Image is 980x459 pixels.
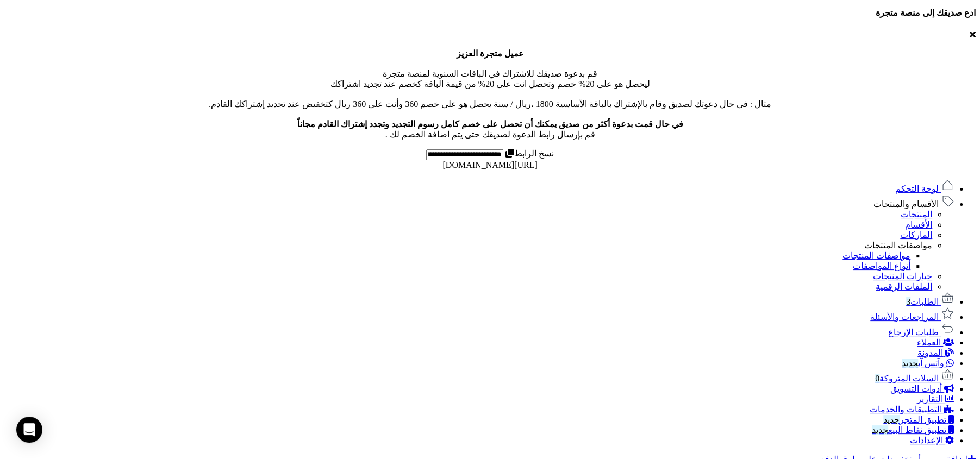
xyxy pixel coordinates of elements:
[905,220,932,229] a: الأقسام
[910,436,943,445] span: الإعدادات
[883,415,946,424] span: تطبيق المتجر
[503,149,554,158] label: نسخ الرابط
[902,359,954,368] a: وآتس آبجديد
[875,374,954,383] a: السلات المتروكة0
[4,48,976,140] p: قم بدعوة صديقك للاشتراك في الباقات السنوية لمنصة متجرة ليحصل هو على 20% خصم وتحصل انت على 20% من ...
[888,328,939,337] span: طلبات الإرجاع
[906,297,910,306] span: 3
[872,425,946,435] span: تطبيق نقاط البيع
[4,160,976,170] div: [URL][DOMAIN_NAME]
[906,297,939,306] span: الطلبات
[870,312,939,322] span: المراجعات والأسئلة
[895,184,939,193] span: لوحة التحكم
[901,210,932,219] a: المنتجات
[875,374,939,383] span: السلات المتروكة
[917,348,954,357] a: المدونة
[917,338,941,347] span: العملاء
[873,199,939,209] span: الأقسام والمنتجات
[888,328,954,337] a: طلبات الإرجاع
[895,184,954,193] a: لوحة التحكم
[297,120,683,129] b: في حال قمت بدعوة أكثر من صديق يمكنك أن تحصل على خصم كامل رسوم التجديد وتجدد إشتراك القادم مجاناً
[883,415,900,424] span: جديد
[910,436,954,445] a: الإعدادات
[883,415,954,424] a: تطبيق المتجرجديد
[853,261,910,271] a: أنواع المواصفات
[842,251,910,260] a: مواصفات المنتجات
[873,272,932,281] a: خيارات المنتجات
[875,374,879,383] span: 0
[457,49,524,58] b: عميل متجرة العزيز
[906,297,954,306] a: الطلبات3
[902,359,944,368] span: وآتس آب
[890,384,942,393] span: أدوات التسويق
[900,230,932,240] a: الماركات
[872,425,888,435] span: جديد
[917,348,943,357] span: المدونة
[902,359,918,368] span: جديد
[870,405,954,414] a: التطبيقات والخدمات
[4,8,976,18] h4: ادع صديقك إلى منصة متجرة
[16,417,42,443] div: Open Intercom Messenger
[870,405,942,414] span: التطبيقات والخدمات
[864,241,932,250] a: مواصفات المنتجات
[876,282,932,291] a: الملفات الرقمية
[872,425,954,435] a: تطبيق نقاط البيعجديد
[917,338,954,347] a: العملاء
[917,394,954,404] a: التقارير
[870,312,954,322] a: المراجعات والأسئلة
[917,394,943,404] span: التقارير
[890,384,954,393] a: أدوات التسويق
